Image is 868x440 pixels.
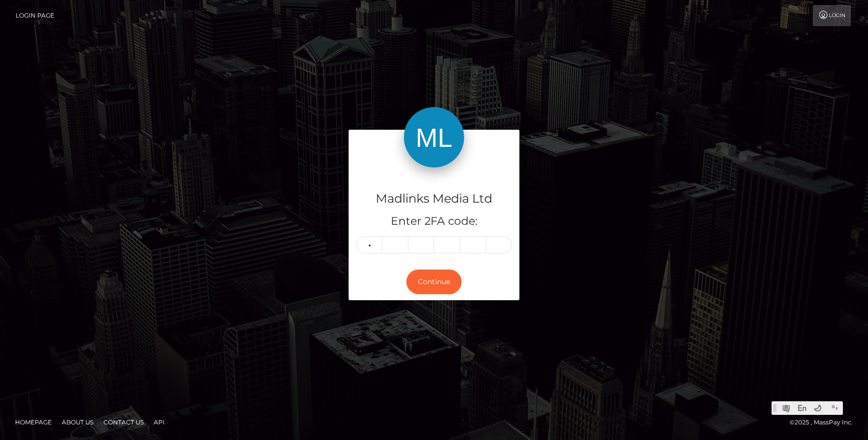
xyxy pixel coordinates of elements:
div: © 2025 , MassPay Inc. [790,417,860,428]
a: Contact Us [99,414,148,430]
button: Continue [406,270,462,294]
h5: Enter 2FA code: [356,214,512,229]
a: API [150,414,169,430]
a: Homepage [11,414,56,430]
a: Login [813,5,851,26]
h4: Madlinks Media Ltd [356,190,512,208]
a: About Us [58,414,97,430]
a: Login Page [16,5,54,26]
img: Madlinks Media Ltd [404,107,464,167]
